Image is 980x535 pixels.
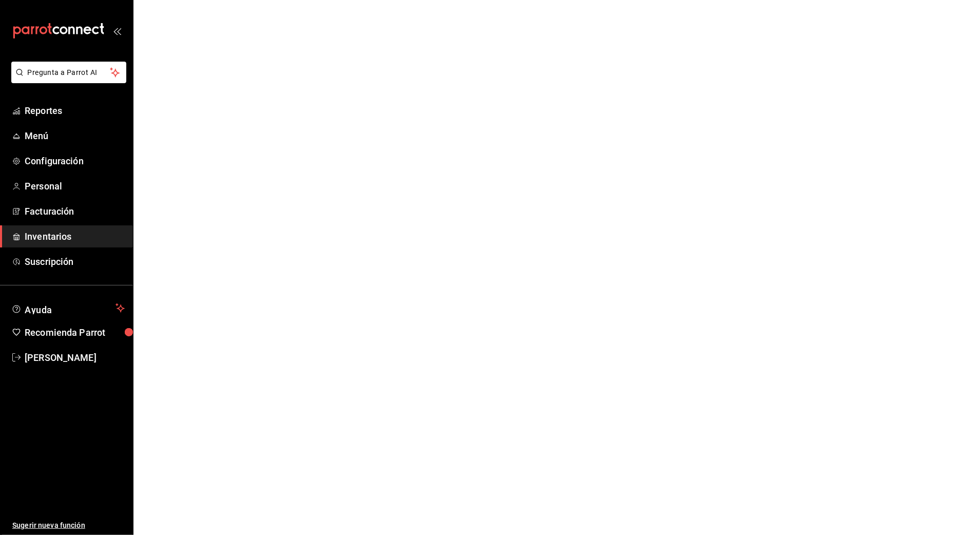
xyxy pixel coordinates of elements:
span: Recomienda Parrot [25,326,125,339]
span: Pregunta a Parrot AI [28,67,110,78]
span: Inventarios [25,230,125,243]
span: Menú [25,129,125,143]
span: Configuración [25,154,125,168]
span: Ayuda [25,302,111,314]
span: Personal [25,179,125,193]
span: Facturación [25,204,125,218]
a: Pregunta a Parrot AI [7,74,126,85]
button: Pregunta a Parrot AI [11,62,126,83]
span: Reportes [25,104,125,118]
span: Sugerir nueva función [12,520,125,531]
button: open_drawer_menu [113,27,121,35]
span: [PERSON_NAME] [25,351,125,365]
span: Suscripción [25,255,125,269]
